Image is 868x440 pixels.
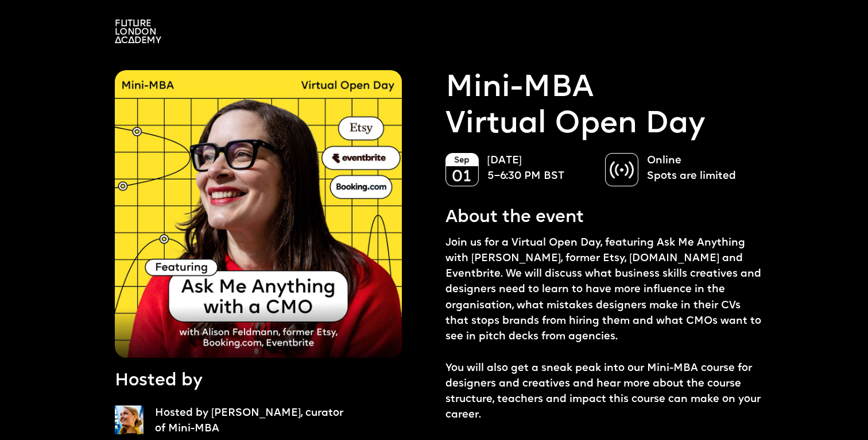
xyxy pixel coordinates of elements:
[445,206,584,230] p: About the event
[487,153,594,184] p: [DATE] 5–6:30 PM BST
[115,20,161,43] img: A logo saying in 3 lines: Future London Academy
[445,235,765,423] p: Join us for a Virtual Open Day, featuring Ask Me Anything with [PERSON_NAME], former Etsy, [DOMAI...
[115,369,203,393] p: Hosted by
[155,405,350,437] p: Hosted by [PERSON_NAME], curator of Mini-MBA
[647,153,753,184] p: Online Spots are limited
[445,70,705,143] a: Mini-MBAVirtual Open Day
